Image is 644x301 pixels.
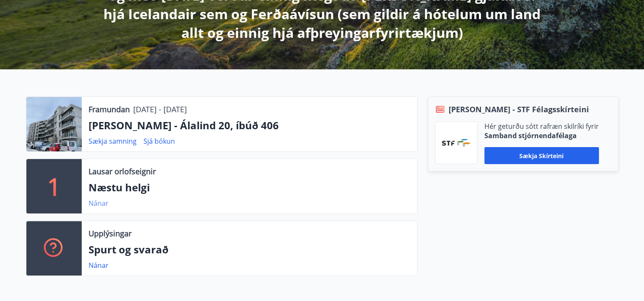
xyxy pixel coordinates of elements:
button: Sækja skírteini [484,147,599,164]
a: Nánar [89,199,109,208]
p: Næstu helgi [89,180,410,195]
span: [PERSON_NAME] - STF Félagsskírteini [449,104,589,115]
p: Framundan [89,104,130,115]
img: vjCaq2fThgY3EUYqSgpjEiBg6WP39ov69hlhuPVN.png [442,139,471,147]
p: 1 [47,170,61,202]
p: Samband stjórnendafélaga [484,131,599,140]
a: Nánar [89,261,109,270]
a: Sækja samning [89,136,137,146]
p: Lausar orlofseignir [89,166,156,177]
p: [PERSON_NAME] - Álalind 20, íbúð 406 [89,118,410,133]
p: Hér geturðu sótt rafræn skilríki fyrir [484,122,599,131]
p: Spurt og svarað [89,242,410,257]
p: [DATE] - [DATE] [133,104,187,115]
p: Upplýsingar [89,228,132,239]
a: Sjá bókun [143,136,175,146]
